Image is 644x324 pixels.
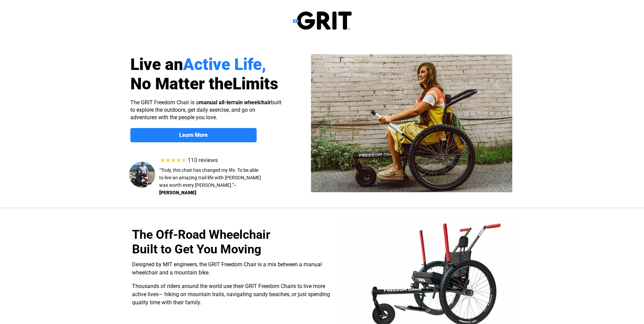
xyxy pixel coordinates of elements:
span: Active Life, [183,55,266,74]
strong: manual all-terrain wheelchair [199,99,271,106]
span: Limits [233,74,278,93]
span: No Matter the [130,74,233,93]
a: Learn More [130,128,257,142]
span: The GRIT Freedom Chair is a built to explore the outdoors, get daily exercise, and go on adventur... [130,99,281,121]
span: Live an [130,55,183,74]
span: Designed by MIT engineers, the GRIT Freedom Chair is a mix between a manual wheelchair and a moun... [132,261,322,276]
span: “Truly, this chair has changed my life. To be able to live an amazing trail life with [PERSON_NAM... [159,167,261,188]
span: Thousands of riders around the world use their GRIT Freedom Chairs to live more active lives— hik... [132,283,330,306]
strong: Learn More [179,132,208,138]
span: The Off-Road Wheelchair Built to Get You Moving [132,228,270,256]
